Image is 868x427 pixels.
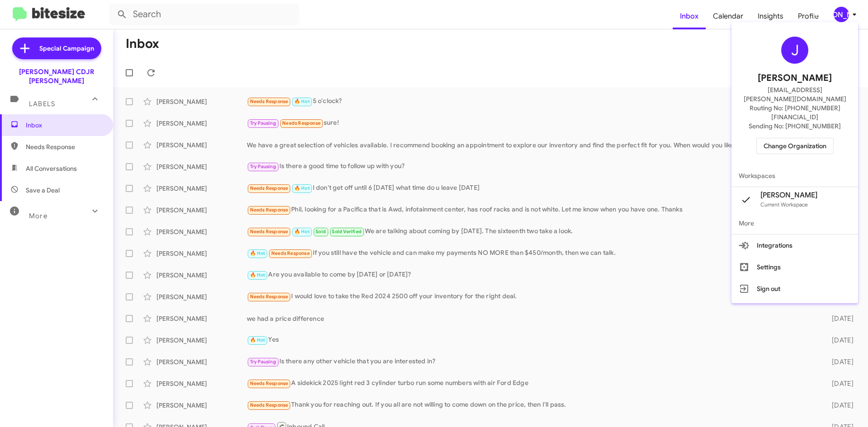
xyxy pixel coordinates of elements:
[731,165,858,187] span: Workspaces
[731,235,858,256] button: Integrations
[731,256,858,278] button: Settings
[731,278,858,300] button: Sign out
[764,138,826,154] span: Change Organization
[731,212,858,234] span: More
[781,37,808,64] div: J
[749,122,841,131] span: Sending No: [PHONE_NUMBER]
[758,71,832,85] span: [PERSON_NAME]
[760,201,808,208] span: Current Workspace
[742,103,847,122] span: Routing No: [PHONE_NUMBER][FINANCIAL_ID]
[760,191,817,200] span: [PERSON_NAME]
[756,138,834,154] button: Change Organization
[742,85,847,103] span: [EMAIL_ADDRESS][PERSON_NAME][DOMAIN_NAME]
